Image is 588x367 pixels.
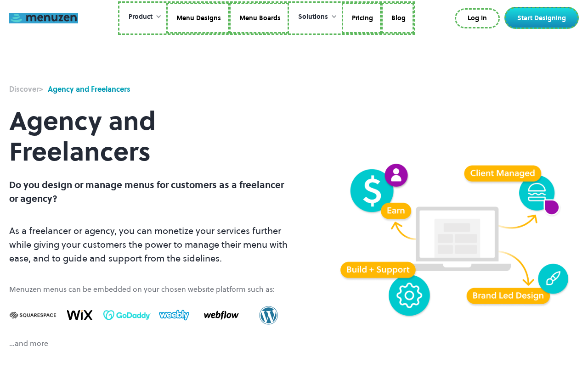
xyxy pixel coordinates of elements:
a: Menu Designs [166,3,229,34]
div: > [9,83,43,95]
a: Menu Boards [229,3,289,34]
strong: Discover [9,84,39,94]
a: Log In [455,8,500,28]
div: Agency and Freelancers [48,83,130,95]
a: Blog [381,3,414,34]
p: As a freelancer or agency, you can monetize your services further while giving your customers the... [9,224,292,265]
a: Start Designing [504,7,579,29]
div: Solutions [298,12,328,22]
p: Do you design or manage menus for customers as a freelancer or agency? [9,178,292,206]
div: Solutions [289,3,342,31]
div: Product [119,3,166,31]
div: Menuzen menus can be embedded on your chosen website platform such as: [9,284,292,295]
a: Pricing [342,3,381,34]
h1: Agency and Freelancers [9,95,292,178]
div: ...and more [9,338,292,349]
div: Product [129,12,153,22]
